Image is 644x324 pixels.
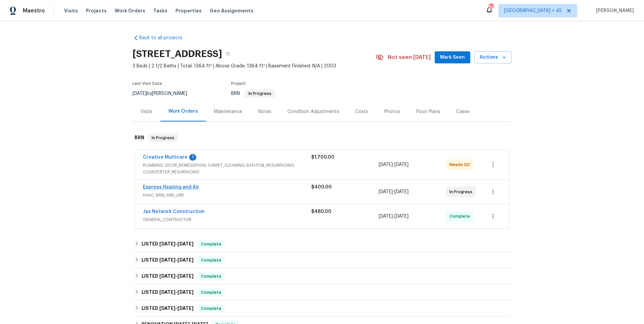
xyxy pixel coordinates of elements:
span: Last Visit Date [132,82,162,86]
span: [DATE] [379,214,393,219]
span: In Progress [149,134,177,141]
div: LISTED [DATE]-[DATE]Complete [132,252,512,268]
span: $1,700.00 [311,155,334,160]
span: BRN [231,91,275,96]
div: BRN In Progress [132,127,512,149]
h6: LISTED [142,305,194,313]
span: [DATE] [159,306,175,311]
span: Visits [64,7,78,14]
span: [PERSON_NAME] [593,7,634,14]
span: [DATE] [394,214,409,219]
span: - [159,258,194,262]
span: Complete [198,305,224,312]
span: [DATE] [394,162,409,167]
span: [DATE] [177,274,194,278]
span: [DATE] [159,241,175,246]
span: [DATE] [177,241,194,246]
span: Actions [480,53,506,62]
div: Work Orders [168,108,198,115]
span: GENERAL_CONTRACTOR [143,216,311,223]
a: Jax Network Construction [143,209,205,214]
span: Complete [198,273,224,280]
div: LISTED [DATE]-[DATE]Complete [132,284,512,301]
a: Express Heating and Air [143,185,199,190]
span: [DATE] [159,290,175,294]
div: 1 [189,154,196,161]
span: Not seen [DATE] [388,54,431,61]
span: [DATE] [394,190,409,194]
span: HVAC, BRN_AND_LRR [143,192,311,199]
div: LISTED [DATE]-[DATE]Complete [132,301,512,317]
div: LISTED [DATE]-[DATE]Complete [132,268,512,284]
span: Complete [198,241,224,248]
h6: LISTED [142,288,194,296]
span: - [379,213,409,220]
span: Complete [449,213,473,220]
span: Geo Assignments [210,7,253,14]
span: Projects [86,7,107,14]
span: - [159,274,194,278]
div: Maintenance [214,108,242,115]
div: Notes [258,108,271,115]
h6: LISTED [142,256,194,264]
button: Mark Seen [435,51,470,64]
span: Tasks [153,8,167,13]
span: Work Orders [115,7,145,14]
span: Properties [175,7,202,14]
h6: LISTED [142,240,194,248]
div: Condition Adjustments [287,108,339,115]
span: In Progress [449,188,475,195]
span: [DATE] [132,91,147,96]
span: $400.00 [311,185,332,190]
div: by [PERSON_NAME] [132,90,195,98]
span: [GEOGRAPHIC_DATA] + 45 [504,7,562,14]
h6: BRN [135,134,144,142]
span: 3 Beds | 2 1/2 Baths | Total: 1364 ft² | Above Grade: 1364 ft² | Basement Finished: N/A | 2003 [132,63,376,69]
a: Creative Multicare [143,155,187,160]
span: [DATE] [177,306,194,311]
h2: [STREET_ADDRESS] [132,51,222,57]
span: [DATE] [177,290,194,294]
span: Maestro [23,7,45,14]
div: Visits [141,108,152,115]
button: Actions [474,51,512,64]
span: - [159,306,194,311]
span: Project [231,82,246,86]
span: Needs QC [449,161,473,168]
span: - [159,290,194,294]
div: Costs [355,108,368,115]
span: Complete [198,289,224,296]
span: $480.00 [311,209,331,214]
h6: LISTED [142,272,194,280]
span: - [159,241,194,246]
span: In Progress [246,92,274,96]
div: LISTED [DATE]-[DATE]Complete [132,236,512,252]
span: [DATE] [379,190,393,194]
span: - [379,161,409,168]
div: 817 [489,4,493,11]
span: [DATE] [177,258,194,262]
span: [DATE] [379,162,393,167]
span: Complete [198,257,224,264]
span: Mark Seen [440,53,465,62]
span: [DATE] [159,258,175,262]
div: Photos [384,108,400,115]
div: Cases [456,108,470,115]
span: [DATE] [159,274,175,278]
span: - [379,188,409,195]
span: PLUMBING, ODOR_REMEDIATION, CARPET_CLEANING, BATHTUB_RESURFACING, COUNTERTOP_RESURFACING [143,162,311,175]
a: Back to all projects [132,35,197,41]
button: Copy Address [222,48,234,60]
div: Floor Plans [416,108,440,115]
